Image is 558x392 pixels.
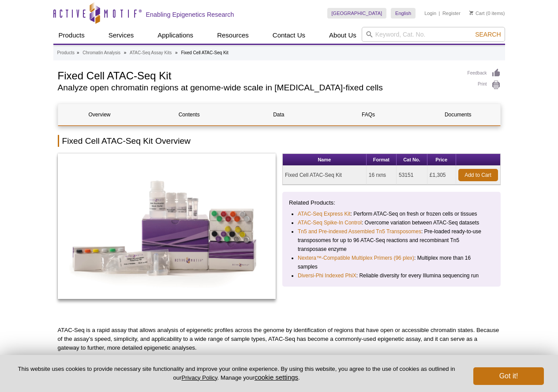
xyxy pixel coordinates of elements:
[367,154,397,166] th: Format
[458,169,498,181] a: Add to Cart
[298,254,414,262] a: Nextera™-Compatible Multiplex Primers (96 plex)
[324,27,362,44] a: About Us
[58,326,501,352] p: ATAC-Seq is a rapid assay that allows analysis of epigenetic profiles across the genome by identi...
[152,27,198,44] a: Applications
[124,50,127,55] li: »
[427,154,456,166] th: Price
[327,8,387,19] a: [GEOGRAPHIC_DATA]
[397,166,427,185] td: 53151
[469,10,485,16] a: Cart
[298,254,486,271] li: : Multiplex more than 16 samples
[298,271,356,280] a: Diversi-Phi Indexed PhiX
[237,104,320,125] a: Data
[442,10,461,16] a: Register
[58,84,459,92] h2: Analyze open chromatin regions at genome-wide scale in [MEDICAL_DATA]-fixed cells
[427,166,456,185] td: £1,305
[82,49,120,57] a: Chromatin Analysis
[367,166,397,185] td: 16 rxns
[267,27,311,44] a: Contact Us
[439,8,440,19] li: |
[472,30,503,38] button: Search
[468,68,501,78] a: Feedback
[212,27,254,44] a: Resources
[298,271,486,280] li: : Reliable diversity for every Illumina sequencing run
[298,218,362,227] a: ATAC-Seq Spike-In Control
[77,50,79,55] li: »
[298,209,486,218] li: : Perform ATAC-Seq on fresh or frozen cells or tissues
[298,218,486,227] li: : Overcome variation between ATAC-Seq datasets
[175,50,178,55] li: »
[14,365,459,382] p: This website uses cookies to provide necessary site functionality and improve your online experie...
[424,10,436,16] a: Login
[362,27,505,42] input: Keyword, Cat. No.
[57,49,75,57] a: Products
[391,8,416,19] a: English
[327,104,410,125] a: FAQs
[298,209,351,218] a: ATAC-Seq Express Kit
[58,104,141,125] a: Overview
[58,135,501,147] h2: Fixed Cell ATAC-Seq Kit Overview
[53,27,90,44] a: Products
[146,11,234,19] h2: Enabling Epigenetics Research
[148,104,231,125] a: Contents
[298,227,486,254] li: : Pre-loaded ready-to-use transposomes for up to 96 ATAC-Seq reactions and recombinant Tn5 transp...
[468,80,501,90] a: Print
[255,373,298,381] button: cookie settings
[181,374,217,381] a: Privacy Policy
[298,227,421,236] a: Tn5 and Pre-indexed Assembled Tn5 Transposomes
[58,68,459,82] h1: Fixed Cell ATAC-Seq Kit
[397,154,427,166] th: Cat No.
[473,367,544,385] button: Got it!
[469,11,473,15] img: Your Cart
[416,104,499,125] a: Documents
[103,27,139,44] a: Services
[475,31,501,38] span: Search
[283,166,367,185] td: Fixed Cell ATAC-Seq Kit
[469,8,505,19] li: (0 items)
[283,154,367,166] th: Name
[58,153,276,299] img: CUT&Tag-IT Assay Kit - Tissue
[289,198,494,207] p: Related Products:
[181,50,228,55] li: Fixed Cell ATAC-Seq Kit
[130,49,172,57] a: ATAC-Seq Assay Kits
